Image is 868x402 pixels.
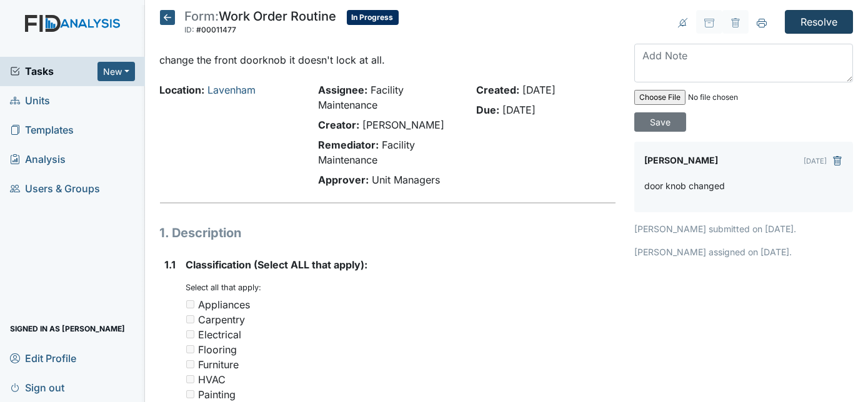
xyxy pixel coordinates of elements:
h1: 1. Description [160,223,616,242]
small: Select all that apply: [186,283,262,292]
strong: Remediator: [318,139,379,151]
div: Appliances [199,297,251,312]
small: [DATE] [804,157,827,165]
div: Furniture [199,357,239,372]
p: [PERSON_NAME] submitted on [DATE]. [634,222,853,235]
p: door knob changed [644,179,725,192]
input: Furniture [186,360,194,368]
strong: Creator: [318,119,359,131]
span: ID: [185,25,195,34]
div: Carpentry [199,312,246,327]
p: [PERSON_NAME] assigned on [DATE]. [634,245,853,258]
span: [DATE] [522,84,556,96]
span: Users & Groups [10,179,100,199]
span: Classification (Select ALL that apply): [186,258,368,271]
span: Units [10,91,50,110]
input: Save [634,112,686,132]
label: [PERSON_NAME] [644,152,718,169]
div: HVAC [199,372,226,387]
span: Unit Managers [372,174,440,186]
span: [PERSON_NAME] [362,119,444,131]
strong: Approver: [318,174,369,186]
span: Templates [10,120,74,140]
span: Sign out [10,378,64,397]
input: Flooring [186,345,194,353]
p: change the front doorknob it doesn't lock at all. [160,52,616,67]
input: Resolve [785,10,853,34]
span: Edit Profile [10,348,76,368]
input: HVAC [186,375,194,383]
span: Signed in as [PERSON_NAME] [10,319,125,338]
input: Electrical [186,330,194,338]
button: New [97,62,135,81]
span: Analysis [10,150,66,169]
input: Painting [186,390,194,398]
input: Carpentry [186,315,194,323]
div: Work Order Routine [185,10,337,37]
strong: Location: [160,84,205,96]
span: In Progress [347,10,399,25]
div: Electrical [199,327,242,342]
span: Form: [185,9,219,24]
div: Painting [199,387,236,402]
input: Appliances [186,300,194,308]
strong: Assignee: [318,84,367,96]
a: Lavenham [208,84,256,96]
strong: Created: [476,84,519,96]
a: Tasks [10,64,97,79]
strong: Due: [476,104,499,116]
div: Flooring [199,342,237,357]
span: [DATE] [502,104,536,116]
span: #00011477 [197,25,237,34]
label: 1.1 [165,257,176,272]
